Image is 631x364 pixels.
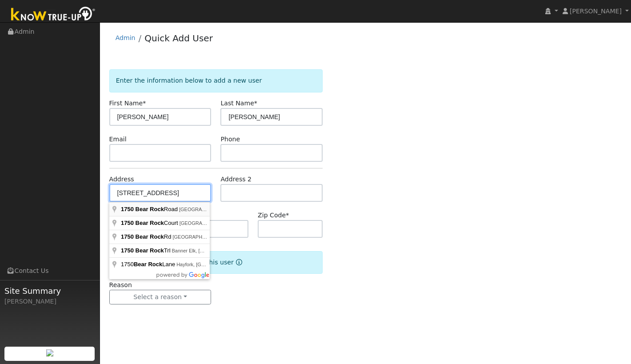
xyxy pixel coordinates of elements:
label: First Name [109,99,146,108]
span: Required [143,100,146,107]
a: Quick Add User [144,33,213,44]
label: Address [109,175,134,184]
label: Last Name [220,99,257,108]
button: Select a reason [109,290,212,305]
img: retrieve [46,349,53,356]
span: Road [121,206,179,212]
span: [GEOGRAPHIC_DATA], [GEOGRAPHIC_DATA], [GEOGRAPHIC_DATA] [180,220,338,226]
span: Bear Rock [134,261,162,268]
div: Enter the information below to add a new user [109,69,323,92]
span: Required [286,212,289,219]
span: Hayfork, [GEOGRAPHIC_DATA], [GEOGRAPHIC_DATA] [176,262,300,267]
span: 1750 Bear Rock [121,233,164,240]
label: Phone [220,135,240,144]
span: 1750 Lane [121,261,176,268]
div: Select the reason for adding this user [109,251,323,274]
label: Email [109,135,127,144]
span: [PERSON_NAME] [570,8,622,15]
span: [GEOGRAPHIC_DATA], [GEOGRAPHIC_DATA], [GEOGRAPHIC_DATA] [179,207,337,212]
label: Address 2 [220,175,252,184]
a: Reason for new user [234,259,242,266]
span: 1750 Bear Rock [121,220,164,226]
span: Bear Rock [136,206,164,212]
span: Trl [121,247,172,254]
span: [GEOGRAPHIC_DATA], [GEOGRAPHIC_DATA], [GEOGRAPHIC_DATA] [172,234,331,240]
span: Rd [121,233,172,240]
span: Site Summary [4,285,95,297]
span: Required [254,100,257,107]
span: Court [121,220,180,226]
span: 1750 [121,206,134,212]
a: Admin [116,34,136,41]
img: Know True-Up [7,5,100,25]
label: Reason [109,280,132,290]
div: [PERSON_NAME] [4,297,95,306]
span: Banner Elk, [GEOGRAPHIC_DATA], [GEOGRAPHIC_DATA] [172,248,303,253]
span: 1750 Bear Rock [121,247,164,254]
label: Zip Code [258,211,289,220]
